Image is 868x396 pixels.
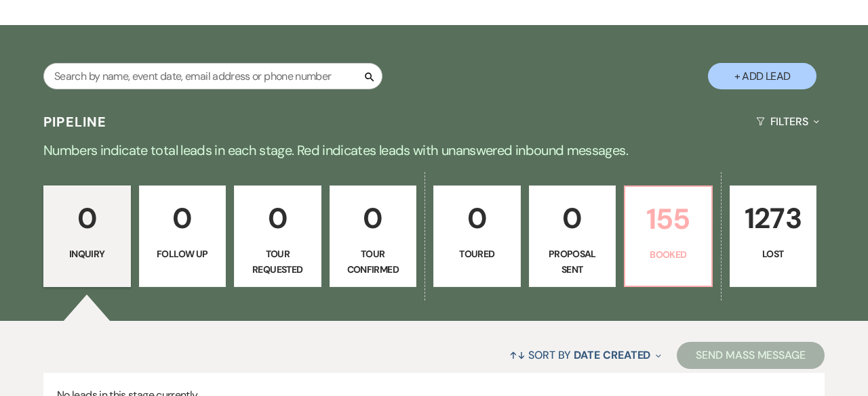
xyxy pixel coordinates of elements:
a: 0Inquiry [43,185,131,287]
p: Booked [633,247,703,262]
h3: Pipeline [43,112,107,131]
button: Filters [751,104,825,139]
a: 0Tour Confirmed [330,185,417,287]
p: 0 [148,196,218,241]
p: Inquiry [52,246,122,261]
a: 0Toured [433,185,521,287]
button: + Add Lead [708,63,816,89]
p: Lost [738,246,808,261]
p: 0 [538,196,608,241]
p: Tour Requested [243,246,313,277]
button: Send Mass Message [677,342,825,369]
input: Search by name, event date, email address or phone number [43,63,382,89]
p: Tour Confirmed [338,246,408,277]
p: 1273 [738,196,808,241]
a: 0Proposal Sent [529,185,616,287]
p: 0 [338,196,408,241]
p: 0 [243,196,313,241]
span: ↑↓ [509,348,526,362]
span: Date Created [574,348,650,362]
a: 0Tour Requested [234,185,321,287]
p: 0 [442,196,512,241]
p: Proposal Sent [538,246,608,277]
p: 155 [633,196,703,242]
a: 1273Lost [730,185,817,287]
p: Toured [442,246,512,261]
a: 155Booked [624,185,713,287]
button: Sort By Date Created [504,337,667,373]
p: 0 [52,196,122,241]
a: 0Follow Up [139,185,226,287]
p: Follow Up [148,246,218,261]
